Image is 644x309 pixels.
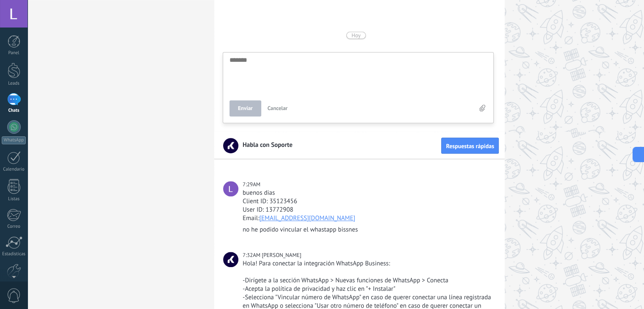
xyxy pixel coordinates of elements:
[243,276,492,285] div: -Dirígete a la sección WhatsApp > Nuevas funciones de WhatsApp > Conecta
[243,214,492,223] div: Email:
[259,214,355,222] a: [EMAIL_ADDRESS][DOMAIN_NAME]
[229,100,261,116] button: Enviar
[243,251,262,259] div: 7:32AM
[243,206,492,214] div: User ID: 13772908
[446,143,494,149] span: Respuestas rápidas
[243,226,492,234] div: no he podido vincular el whastapp bissnes
[2,81,26,86] div: Leads
[100,50,135,55] div: Palabras clave
[238,105,253,111] span: Enviar
[243,285,492,293] div: -Acepta la política de privacidad y haz clic en "+ Instalar"
[44,50,65,55] div: Dominio
[262,251,301,259] span: Sofia T
[14,14,20,20] img: logo_orange.svg
[268,105,288,112] span: Cancelar
[35,49,42,56] img: tab_domain_overview_orange.svg
[243,259,492,268] div: Hola! Para conectar la integración WhatsApp Business:
[223,252,238,267] span: Sofia T
[2,224,26,229] div: Correo
[243,180,262,189] div: 7:29AM
[2,167,26,172] div: Calendario
[22,22,121,29] div: [PERSON_NAME]: [DOMAIN_NAME]
[223,181,238,196] span: Luis Enrique
[2,50,26,56] div: Panel
[2,136,26,144] div: WhatsApp
[24,14,41,20] div: v 4.0.25
[441,138,499,154] button: Respuestas rápidas
[14,22,20,29] img: website_grey.svg
[2,196,26,202] div: Listas
[238,141,293,149] span: Habla con Soporte
[90,49,97,56] img: tab_keywords_by_traffic_grey.svg
[2,251,26,257] div: Estadísticas
[264,100,291,116] button: Cancelar
[2,108,26,113] div: Chats
[243,197,492,206] div: Client ID: 35123456
[243,189,492,197] div: buenos dias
